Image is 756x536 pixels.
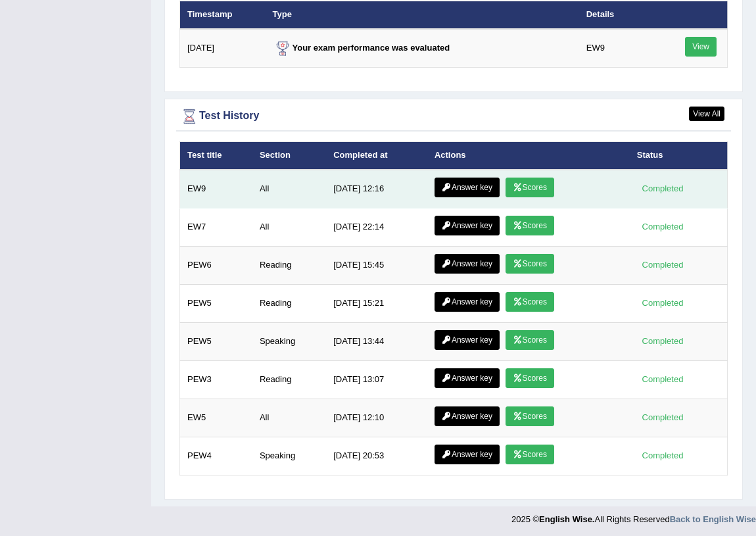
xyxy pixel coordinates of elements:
[180,399,252,437] td: EW5
[326,360,427,399] td: [DATE] 13:07
[506,178,554,197] a: Scores
[180,284,252,322] td: PEW5
[637,182,688,195] div: Completed
[326,399,427,437] td: [DATE] 12:10
[326,246,427,284] td: [DATE] 15:45
[180,29,266,68] td: [DATE]
[579,1,649,29] th: Details
[435,368,500,388] a: Answer key
[435,330,500,350] a: Answer key
[435,406,500,426] a: Answer key
[637,372,688,386] div: Completed
[435,292,500,312] a: Answer key
[326,142,427,170] th: Completed at
[252,437,326,475] td: Speaking
[637,449,688,462] div: Completed
[427,142,630,170] th: Actions
[689,107,724,121] a: View All
[435,445,500,464] a: Answer key
[179,107,728,126] div: Test History
[273,43,450,53] strong: Your exam performance was evaluated
[180,437,252,475] td: PEW4
[326,322,427,360] td: [DATE] 13:44
[252,142,326,170] th: Section
[180,360,252,399] td: PEW3
[326,170,427,208] td: [DATE] 12:16
[252,246,326,284] td: Reading
[506,292,554,312] a: Scores
[670,514,756,524] a: Back to English Wise
[506,406,554,426] a: Scores
[506,254,554,274] a: Scores
[180,170,252,208] td: EW9
[630,142,728,170] th: Status
[511,506,756,525] div: 2025 © All Rights Reserved
[326,208,427,246] td: [DATE] 22:14
[180,1,266,29] th: Timestamp
[637,334,688,348] div: Completed
[579,29,649,68] td: EW9
[180,322,252,360] td: PEW5
[637,258,688,272] div: Completed
[506,330,554,350] a: Scores
[435,216,500,235] a: Answer key
[326,437,427,475] td: [DATE] 20:53
[252,284,326,322] td: Reading
[266,1,579,29] th: Type
[685,37,717,57] a: View
[435,254,500,274] a: Answer key
[539,514,594,524] strong: English Wise.
[252,322,326,360] td: Speaking
[180,208,252,246] td: EW7
[506,445,554,464] a: Scores
[637,220,688,233] div: Completed
[637,410,688,424] div: Completed
[180,142,252,170] th: Test title
[506,368,554,388] a: Scores
[637,296,688,310] div: Completed
[435,178,500,197] a: Answer key
[252,360,326,399] td: Reading
[506,216,554,235] a: Scores
[252,170,326,208] td: All
[180,246,252,284] td: PEW6
[252,208,326,246] td: All
[252,399,326,437] td: All
[326,284,427,322] td: [DATE] 15:21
